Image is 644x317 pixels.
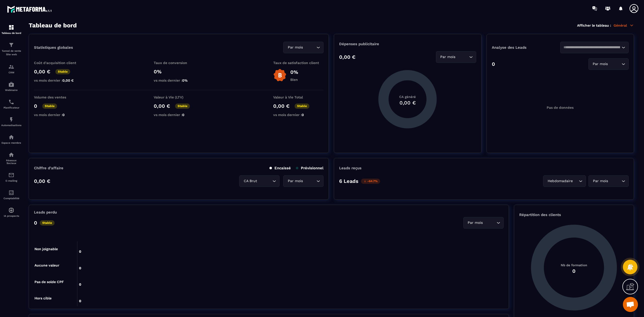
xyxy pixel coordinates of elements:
p: Taux de conversion [154,61,204,65]
p: Stable [295,103,309,109]
p: E-mailing [1,179,21,182]
a: formationformationTableau de bord [1,21,21,38]
p: vs mois dernier : [34,113,84,117]
p: Valeur à Vie Total [273,95,324,99]
span: 0,00 € [62,78,74,82]
p: 6 Leads [339,178,358,184]
p: Volume des ventes [34,95,84,99]
p: Stable [40,220,55,226]
p: Leads reçus [339,166,361,170]
p: vs mois dernier : [34,78,84,82]
p: Bien [290,78,298,82]
p: 0 [492,61,495,67]
p: Afficher le tableau : [577,23,611,27]
p: 0 [34,220,37,226]
p: Stable [55,69,70,74]
a: schedulerschedulerPlanificateur [1,95,21,113]
p: vs mois dernier : [154,113,204,117]
img: accountant [8,190,14,196]
img: b-badge-o.b3b20ee6.svg [273,69,287,82]
p: 0,00 € [34,69,50,75]
img: logo [7,5,52,14]
span: 0 [302,113,304,117]
p: Espace membre [1,141,21,144]
p: Tableau de bord [1,32,21,34]
input: Search for option [304,178,315,184]
p: Taux de satisfaction client [273,61,324,65]
span: 0 [62,113,65,117]
tspan: Pas de solde CPF [34,280,64,284]
p: Webinaire [1,89,21,91]
p: Réseaux Sociaux [1,159,21,165]
a: accountantaccountantComptabilité [1,186,21,203]
p: vs mois dernier : [154,78,204,82]
h3: Tableau de bord [29,22,77,29]
p: Encaissé [269,166,291,170]
p: Valeur à Vie (LTV) [154,95,204,99]
p: Tunnel de vente Site web [1,49,21,56]
div: Search for option [463,217,504,229]
div: Search for option [588,58,629,70]
a: automationsautomationsEspace membre [1,130,21,148]
p: Stable [42,103,57,109]
span: Par mois [287,45,304,50]
p: Pas de données [547,105,574,110]
p: Automatisations [1,124,21,127]
div: Search for option [283,42,324,53]
tspan: Non joignable [34,247,58,251]
div: Search for option [436,51,476,63]
p: Général [614,23,634,28]
a: automationsautomationsWebinaire [1,78,21,95]
span: Hebdomadaire [546,178,574,184]
input: Search for option [609,178,620,184]
input: Search for option [609,61,620,67]
span: Par mois [592,178,609,184]
img: formation [8,64,14,70]
p: Prévisionnel [296,166,324,170]
div: Search for option [560,42,629,53]
div: Search for option [239,175,279,187]
a: formationformationCRM [1,60,21,78]
p: 0% [154,69,204,75]
p: 0,00 € [339,54,355,60]
p: -64.7% [361,179,380,184]
a: formationformationTunnel de vente Site web [1,38,21,60]
a: automationsautomationsAutomatisations [1,113,21,130]
p: Coût d'acquisition client [34,61,84,65]
span: Par mois [439,54,457,60]
img: automations [8,81,14,87]
div: Search for option [543,175,586,187]
img: social-network [8,152,14,158]
p: Répartition des clients [519,213,629,217]
tspan: Aucune valeur [34,263,59,267]
img: automations [8,207,14,213]
a: Ouvrir le chat [623,297,638,312]
input: Search for option [563,45,620,50]
p: Statistiques globales [34,45,73,50]
input: Search for option [304,45,315,50]
p: 0,00 € [273,103,290,109]
a: emailemailE-mailing [1,168,21,186]
p: IA prospects [1,215,21,217]
span: Par mois [592,61,609,67]
p: CRM [1,71,21,74]
p: Analyse des Leads [492,45,560,50]
span: 0% [182,78,188,82]
a: social-networksocial-networkRéseaux Sociaux [1,148,21,168]
input: Search for option [484,220,495,226]
img: formation [8,42,14,48]
div: Search for option [283,175,324,187]
p: Stable [175,103,190,109]
p: 0% [290,69,298,75]
img: automations [8,134,14,140]
p: Dépenses publicitaire [339,42,476,46]
span: CA Brut [243,178,258,184]
p: Planificateur [1,106,21,109]
input: Search for option [457,54,468,60]
img: scheduler [8,99,14,105]
div: Search for option [588,175,629,187]
span: Par mois [287,178,304,184]
p: vs mois dernier : [273,113,324,117]
span: Par mois [467,220,484,226]
p: 0,00 € [154,103,170,109]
